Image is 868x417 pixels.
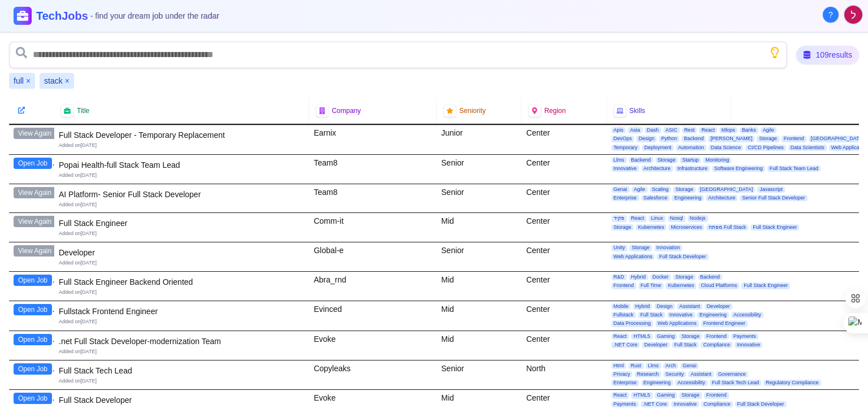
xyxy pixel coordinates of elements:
[522,184,606,213] div: Center
[642,342,670,348] span: Developer
[638,312,665,318] span: Full Stack
[309,125,437,154] div: Earnix
[740,195,808,201] span: Senior Full Stack Developer
[14,158,52,169] button: Open Job
[611,333,630,340] span: React
[309,360,437,390] div: Copyleaks
[699,127,717,133] span: React
[631,333,653,340] span: HTML5
[14,245,56,257] button: View Again
[611,274,627,280] span: R&D
[59,394,305,406] div: Full Stack Developer
[701,401,733,407] span: Compliance
[656,320,699,327] span: Web Applications
[59,142,305,149] div: Added on [DATE]
[650,274,671,280] span: Docker
[59,172,305,179] div: Added on [DATE]
[697,312,729,318] span: Engineering
[611,371,633,377] span: Privacy
[731,333,758,340] span: Payments
[741,283,790,289] span: Full Stack Engineer
[844,6,862,24] img: User avatar
[663,127,680,133] span: ASIC
[629,157,653,163] span: Backend
[44,75,63,86] span: stack
[59,259,305,267] div: Added on [DATE]
[611,215,627,221] span: פקיד
[14,334,52,345] button: Open Job
[641,195,670,201] span: Salesforce
[14,275,52,286] button: Open Job
[642,145,674,151] span: Deployment
[823,7,839,23] button: About Techjobs
[655,333,678,340] span: Gaming
[59,189,305,200] div: AI Platform- Senior Full Stack Developer
[809,136,866,142] span: [GEOGRAPHIC_DATA]
[632,186,648,193] span: Agile
[628,127,643,133] span: Asia
[679,333,702,340] span: Storage
[611,283,636,289] span: Frontend
[705,303,732,310] span: Developer
[437,125,522,154] div: Junior
[14,304,52,315] button: Open Job
[719,127,737,133] span: Mlops
[437,213,522,242] div: Mid
[659,136,679,142] span: Python
[544,106,566,115] span: Region
[59,276,305,288] div: Full Stack Engineer Backend Oriented
[309,213,437,242] div: Comm-it
[522,242,606,271] div: Center
[77,106,89,115] span: Title
[668,215,685,221] span: Nosql
[654,303,675,310] span: Design
[675,166,710,172] span: Infrastructure
[673,274,696,280] span: Storage
[611,303,631,310] span: Mobile
[745,145,786,151] span: CI/CD Pipelines
[641,380,673,386] span: Engineering
[522,301,606,331] div: Center
[59,348,305,355] div: Added on [DATE]
[309,301,437,331] div: Evinced
[757,136,779,142] span: Storage
[59,318,305,325] div: Added on [DATE]
[680,157,701,163] span: Startup
[628,363,644,369] span: Rust
[704,392,729,398] span: Frontend
[708,136,754,142] span: [PERSON_NAME]
[645,127,661,133] span: Dash
[663,371,687,377] span: Security
[666,283,696,289] span: Kubernetes
[437,184,522,213] div: Senior
[59,230,305,237] div: Added on [DATE]
[669,224,704,231] span: Microservices
[631,392,653,398] span: HTML5
[14,128,56,139] button: View Again
[59,407,305,414] div: Added on [DATE]
[59,247,305,258] div: Developer
[14,216,56,227] button: View Again
[437,331,522,360] div: Mid
[611,127,626,133] span: Apis
[688,371,714,377] span: Assistant
[611,380,639,386] span: Enterprise
[646,363,661,369] span: Llms
[740,127,758,133] span: Banks
[611,312,636,318] span: Fullstack
[332,106,361,115] span: Company
[59,159,305,171] div: Popai Health-full Stack Team Lead
[712,166,765,172] span: Software Engineering
[672,342,699,348] span: Full Stack
[750,224,799,231] span: Full Stack Engineer
[650,186,671,193] span: Scaling
[667,312,695,318] span: Innovative
[671,401,699,407] span: Innovative
[459,106,486,115] span: Seniority
[59,377,305,385] div: Added on [DATE]
[654,245,683,251] span: Innovation
[788,145,827,151] span: Data Scientists
[59,306,305,317] div: Fullstack Frontend Engineer
[709,145,744,151] span: Data Science
[59,218,305,229] div: Full Stack Engineer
